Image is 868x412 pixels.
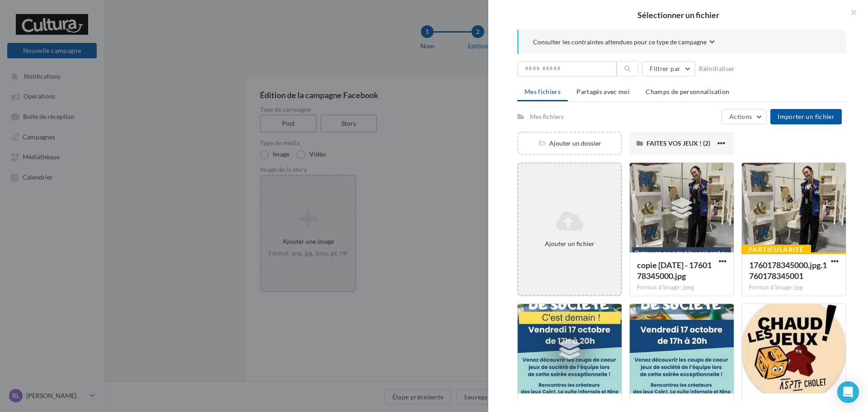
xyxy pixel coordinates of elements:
[741,245,811,255] div: Particularité
[837,381,859,403] div: Open Intercom Messenger
[749,284,839,292] div: Format d'image: jpg
[503,11,854,19] h2: Sélectionner un fichier
[519,139,621,148] div: Ajouter un dossier
[637,284,726,292] div: Format d'image: jpeg
[749,401,821,411] span: logo chaud les jeux !
[522,239,617,248] div: Ajouter un fichier
[695,63,739,74] button: Réinitialiser
[749,260,827,281] span: 1760178345000.jpg.1760178345001
[637,260,712,281] span: copie 11-10-2025 - 1760178345000.jpg
[722,109,767,124] button: Actions
[533,38,707,47] span: Consulter les contraintes attendues pour ce type de campagne
[642,61,695,76] button: Filtrer par
[729,113,752,120] span: Actions
[576,88,630,95] span: Partagés avec moi
[646,139,710,147] span: FAITES VOS JEUX ! (2)
[646,88,729,95] span: Champs de personnalisation
[770,109,842,124] button: Importer un fichier
[524,88,561,95] span: Mes fichiers
[530,112,564,121] div: Mes fichiers
[778,113,835,120] span: Importer un fichier
[533,37,715,48] button: Consulter les contraintes attendues pour ce type de campagne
